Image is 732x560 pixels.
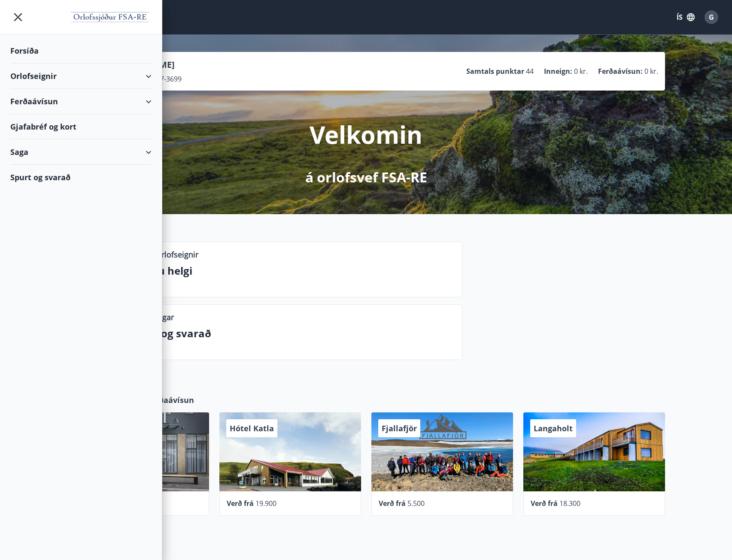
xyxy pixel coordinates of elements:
span: 0 kr. [644,67,658,76]
span: 5.500 [407,499,425,508]
span: 44 [526,67,534,76]
button: G [701,7,722,27]
p: Velkomin [310,118,422,151]
img: union_logo [68,9,152,27]
p: Spurt og svarað [131,326,455,341]
div: Forsíða [10,38,152,64]
span: Verð frá [227,499,254,508]
span: 0 kr. [574,67,588,76]
div: Ferðaávísun [10,89,152,114]
span: 18.300 [559,499,580,508]
button: ÍS [672,9,699,25]
p: Inneign : [544,67,572,76]
span: Fjallafjör [382,423,417,433]
span: Verð frá [531,499,558,508]
button: menu [10,9,26,25]
p: Næstu helgi [131,263,455,278]
p: Upplýsingar [131,312,174,323]
p: Ferðaávísun : [598,67,643,76]
span: Hótel Katla [230,423,274,433]
p: Lausar orlofseignir [131,249,198,260]
div: Gjafabréf og kort [10,114,152,139]
span: G [709,12,714,22]
span: Langaholt [534,423,573,433]
p: Samtals punktar [466,67,524,76]
div: Orlofseignir [10,64,152,89]
span: Verð frá [379,499,406,508]
div: Saga [10,139,152,165]
p: á orlofsvef FSA-RE [305,168,427,187]
span: 19.900 [255,499,276,508]
div: Spurt og svarað [10,165,152,190]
